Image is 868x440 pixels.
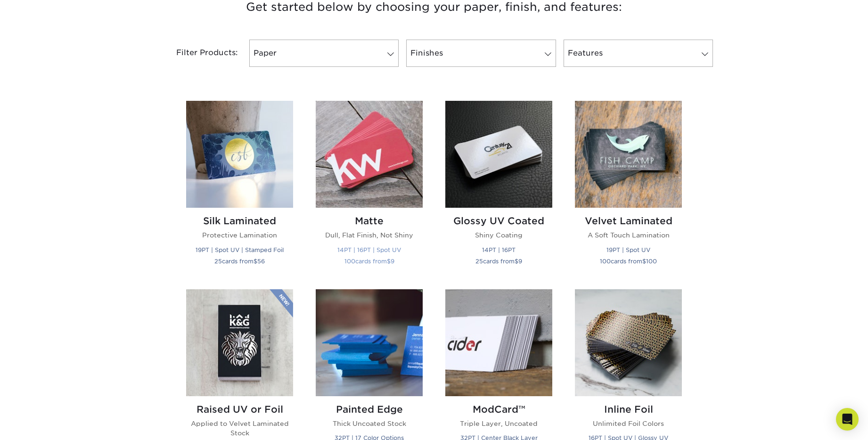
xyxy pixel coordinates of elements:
a: Velvet Laminated Business Cards Velvet Laminated A Soft Touch Lamination 19PT | Spot UV 100cards ... [575,101,682,277]
small: 19PT | Spot UV [606,246,650,253]
img: Silk Laminated Business Cards [186,101,293,208]
p: A Soft Touch Lamination [575,230,682,240]
span: $ [254,258,257,265]
a: Features [564,40,713,67]
img: ModCard™ Business Cards [445,289,552,396]
div: Filter Products: [151,40,246,67]
img: Glossy UV Coated Business Cards [445,101,552,208]
span: 25 [475,258,483,265]
img: Raised UV or Foil Business Cards [186,289,293,396]
img: Inline Foil Business Cards [575,289,682,396]
p: Applied to Velvet Laminated Stock [186,419,293,438]
img: Velvet Laminated Business Cards [575,101,682,208]
p: Triple Layer, Uncoated [445,419,552,428]
span: 100 [646,258,657,265]
div: Open Intercom Messenger [836,408,859,431]
img: Painted Edge Business Cards [316,289,423,396]
span: 100 [600,258,611,265]
span: $ [515,258,518,265]
p: Thick Uncoated Stock [316,419,423,428]
span: 25 [214,258,222,265]
span: 9 [391,258,394,265]
small: cards from [475,258,522,265]
h2: Velvet Laminated [575,215,682,227]
iframe: Google Customer Reviews [2,411,80,437]
span: 9 [518,258,522,265]
a: Matte Business Cards Matte Dull, Flat Finish, Not Shiny 14PT | 16PT | Spot UV 100cards from$9 [316,101,423,277]
span: $ [642,258,646,265]
h2: Inline Foil [575,404,682,415]
h2: ModCard™ [445,404,552,415]
a: Glossy UV Coated Business Cards Glossy UV Coated Shiny Coating 14PT | 16PT 25cards from$9 [445,101,552,277]
img: New Product [270,289,293,318]
small: cards from [600,258,657,265]
p: Protective Lamination [186,230,293,240]
a: Silk Laminated Business Cards Silk Laminated Protective Lamination 19PT | Spot UV | Stamped Foil ... [186,101,293,277]
a: Finishes [406,40,556,67]
small: 19PT | Spot UV | Stamped Foil [196,246,284,253]
span: 56 [257,258,265,265]
small: 14PT | 16PT [482,246,516,253]
span: 100 [344,258,355,265]
h2: Raised UV or Foil [186,404,293,415]
span: $ [387,258,391,265]
img: Matte Business Cards [316,101,423,208]
small: cards from [344,258,394,265]
p: Shiny Coating [445,230,552,240]
small: 14PT | 16PT | Spot UV [337,246,401,253]
p: Unlimited Foil Colors [575,419,682,428]
h2: Glossy UV Coated [445,215,552,227]
h2: Painted Edge [316,404,423,415]
p: Dull, Flat Finish, Not Shiny [316,230,423,240]
h2: Matte [316,215,423,227]
a: Paper [249,40,399,67]
small: cards from [214,258,265,265]
h2: Silk Laminated [186,215,293,227]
